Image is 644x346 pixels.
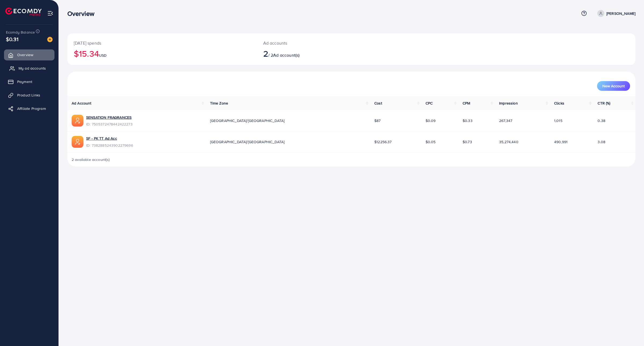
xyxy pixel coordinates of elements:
[4,49,54,60] a: Overview
[4,76,54,87] a: Payment
[426,100,433,106] span: CPC
[554,100,564,106] span: Clicks
[374,139,391,145] span: $12256.37
[17,79,32,84] span: Payment
[621,322,640,342] iframe: Chat
[606,10,635,17] p: [PERSON_NAME]
[6,35,19,43] span: $0.31
[74,48,250,59] h2: $15.34
[598,139,605,145] span: 3.08
[6,30,35,35] span: Ecomdy Balance
[273,52,299,58] span: Ad account(s)
[72,136,83,148] img: ic-ads-acc.e4c84228.svg
[597,81,630,91] button: New Account
[263,48,392,59] h2: / 2
[554,139,568,145] span: 490,991
[17,52,33,57] span: Overview
[86,115,131,120] a: SENSATION FRAGRANCES
[17,106,46,111] span: Affiliate Program
[602,84,625,88] span: New Account
[598,100,610,106] span: CTR (%)
[426,139,436,145] span: $0.05
[210,100,228,106] span: Time Zone
[67,10,99,17] h3: Overview
[86,136,117,141] a: SF - PK TT Ad Acc
[463,139,472,145] span: $0.73
[463,118,473,123] span: $0.33
[595,10,635,17] a: [PERSON_NAME]
[4,90,54,100] a: Product Links
[5,8,42,16] img: logo
[47,10,53,16] img: menu
[19,66,46,71] span: My ad accounts
[598,118,605,123] span: 0.38
[263,47,268,60] span: 2
[99,53,107,58] span: USD
[210,118,285,123] span: [GEOGRAPHIC_DATA]/[GEOGRAPHIC_DATA]
[426,118,436,123] span: $0.09
[17,92,40,98] span: Product Links
[263,40,392,46] p: Ad accounts
[499,118,512,123] span: 267,347
[210,139,285,145] span: [GEOGRAPHIC_DATA]/[GEOGRAPHIC_DATA]
[463,100,470,106] span: CPM
[374,118,380,123] span: $87
[72,100,92,106] span: Ad Account
[374,100,382,106] span: Cost
[72,157,110,162] span: 2 available account(s)
[499,139,518,145] span: 35,274,440
[86,121,133,127] span: ID: 7505372478442422273
[47,37,53,42] img: image
[72,115,83,127] img: ic-ads-acc.e4c84228.svg
[86,143,133,148] span: ID: 7382885243902279696
[4,63,54,74] a: My ad accounts
[74,40,250,46] p: [DATE] spends
[499,100,518,106] span: Impression
[554,118,562,123] span: 1,015
[4,103,54,114] a: Affiliate Program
